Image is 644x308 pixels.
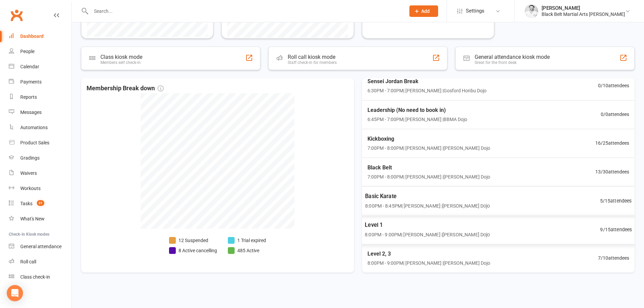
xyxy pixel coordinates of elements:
[9,166,71,181] a: Waivers
[595,168,629,175] span: 13 / 30 attendees
[9,150,71,166] a: Gradings
[367,259,490,267] span: 8:00PM - 9:00PM | [PERSON_NAME] | [PERSON_NAME] Dojo
[9,90,71,105] a: Reports
[9,181,71,196] a: Workouts
[365,231,490,238] span: 8:00PM - 9:00PM | [PERSON_NAME] | [PERSON_NAME] Dojo
[37,200,44,206] span: 31
[20,201,32,206] div: Tasks
[20,244,62,249] div: General attendance
[20,49,34,54] div: People
[9,29,71,44] a: Dashboard
[288,54,337,60] div: Roll call kiosk mode
[475,60,550,65] div: Great for the front desk
[20,125,48,130] div: Automations
[421,8,430,14] span: Add
[600,197,631,205] span: 5 / 15 attendees
[598,82,629,89] span: 0 / 10 attendees
[598,254,629,262] span: 7 / 10 attendees
[89,6,401,16] input: Search...
[367,106,467,115] span: Leadership (No need to book in)
[525,4,538,18] img: thumb_image1546143763.png
[9,59,71,74] a: Calendar
[20,94,37,100] div: Reports
[9,120,71,135] a: Automations
[367,87,486,94] span: 6:30PM - 7:00PM | [PERSON_NAME] | Gosford Honbu Dojo
[228,247,266,254] li: 485 Active
[9,211,71,227] a: What's New
[466,3,484,19] span: Settings
[8,7,25,24] a: Clubworx
[600,226,632,233] span: 9 / 15 attendees
[9,44,71,59] a: People
[9,135,71,150] a: Product Sales
[365,192,490,200] span: Basic Karate
[9,74,71,90] a: Payments
[20,216,45,221] div: What's New
[169,247,217,254] li: 8 Active cancelling
[367,250,490,258] span: Level 2, 3
[9,105,71,120] a: Messages
[409,5,438,17] button: Add
[100,54,142,60] div: Class kiosk mode
[9,269,71,285] a: Class kiosk mode
[542,5,625,11] div: [PERSON_NAME]
[367,135,490,143] span: Kickboxing
[20,274,50,280] div: Class check-in
[365,202,490,210] span: 8:00PM - 8:45PM | [PERSON_NAME] | [PERSON_NAME] Dojo
[595,139,629,147] span: 16 / 25 attendees
[542,11,625,17] div: Black Belt Martial Arts [PERSON_NAME]
[367,163,490,172] span: Black Belt
[367,77,486,86] span: Sensei Jordan Break
[365,220,490,229] span: Level 1
[367,144,490,152] span: 7:00PM - 8:00PM | [PERSON_NAME] | [PERSON_NAME] Dojo
[20,155,40,161] div: Gradings
[20,170,37,176] div: Waivers
[20,140,49,145] div: Product Sales
[20,79,42,85] div: Payments
[367,173,490,181] span: 7:00PM - 8:00PM | [PERSON_NAME] | [PERSON_NAME] Dojo
[100,60,142,65] div: Members self check-in
[228,237,266,244] li: 1 Trial expired
[601,111,629,118] span: 0 / 0 attendees
[9,196,71,211] a: Tasks 31
[367,116,467,123] span: 6:45PM - 7:00PM | [PERSON_NAME] | BBMA Dojo
[20,186,41,191] div: Workouts
[9,239,71,254] a: General attendance kiosk mode
[7,285,23,301] div: Open Intercom Messenger
[288,60,337,65] div: Staff check-in for members
[9,254,71,269] a: Roll call
[87,84,164,93] span: Membership Break down
[475,54,550,60] div: General attendance kiosk mode
[20,259,36,264] div: Roll call
[169,237,217,244] li: 12 Suspended
[20,64,39,69] div: Calendar
[20,110,42,115] div: Messages
[20,33,44,39] div: Dashboard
